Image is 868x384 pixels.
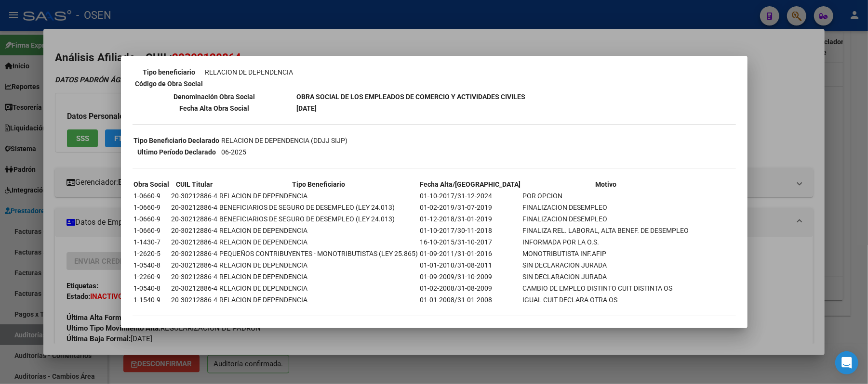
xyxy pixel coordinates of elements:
[171,260,218,270] td: 20-30212886-4
[420,248,521,259] td: 01-09-2011/31-01-2016
[219,237,419,247] td: RELACION DE DEPENDENCIA
[420,214,521,224] td: 01-12-2018/31-01-2019
[171,271,218,282] td: 20-30212886-4
[522,271,690,282] td: SIN DECLARACION JURADA
[135,67,204,77] th: Tipo beneficiario
[219,260,419,270] td: RELACION DE DEPENDENCIA
[134,91,295,102] th: Denominación Obra Social
[134,260,170,270] td: 1-0540-8
[134,271,170,282] td: 1-2260-9
[420,260,521,270] td: 01-01-2010/31-08-2011
[219,294,419,305] td: RELACION DE DEPENDENCIA
[171,294,218,305] td: 20-30212886-4
[134,103,295,114] th: Fecha Alta Obra Social
[219,283,419,294] td: RELACION DE DEPENDENCIA
[134,294,170,305] td: 1-1540-9
[135,78,204,89] th: Código de Obra Social
[171,179,218,190] th: CUIL Titular
[420,202,521,213] td: 01-02-2019/31-07-2019
[522,179,690,190] th: Motivo
[297,104,317,112] b: [DATE]
[171,214,218,224] td: 20-30212886-4
[134,214,170,224] td: 1-0660-9
[171,225,218,236] td: 20-30212886-4
[171,248,218,259] td: 20-30212886-4
[219,179,419,190] th: Tipo Beneficiario
[522,260,690,270] td: SIN DECLARACION JURADA
[420,283,521,294] td: 01-02-2008/31-08-2009
[134,179,170,190] th: Obra Social
[219,214,419,224] td: BENEFICIARIOS DE SEGURO DE DESEMPLEO (LEY 24.013)
[221,147,348,157] td: 06-2025
[420,191,521,201] td: 01-10-2017/31-12-2024
[134,135,220,146] th: Tipo Beneficiario Declarado
[171,202,218,213] td: 20-30212886-4
[205,67,294,77] td: RELACION DE DEPENDENCIA
[134,248,170,259] td: 1-2620-5
[835,351,858,374] div: Open Intercom Messenger
[522,225,690,236] td: FINALIZA REL. LABORAL, ALTA BENEF. DE DESEMPLEO
[219,202,419,213] td: BENEFICIARIOS DE SEGURO DE DESEMPLEO (LEY 24.013)
[420,237,521,247] td: 16-10-2015/31-10-2017
[522,202,690,213] td: FINALIZACION DESEMPLEO
[134,147,220,157] th: Ultimo Período Declarado
[420,179,521,190] th: Fecha Alta/[GEOGRAPHIC_DATA]
[134,283,170,294] td: 1-0540-8
[297,93,526,101] b: OBRA SOCIAL DE LOS EMPLEADOS DE COMERCIO Y ACTIVIDADES CIVILES
[420,294,521,305] td: 01-01-2008/31-01-2008
[134,191,170,201] td: 1-0660-9
[134,237,170,247] td: 1-1430-7
[522,294,690,305] td: IGUAL CUIT DECLARA OTRA OS
[219,248,419,259] td: PEQUEÑOS CONTRIBUYENTES - MONOTRIBUTISTAS (LEY 25.865)
[420,225,521,236] td: 01-10-2017/30-11-2018
[134,225,170,236] td: 1-0660-9
[171,283,218,294] td: 20-30212886-4
[219,191,419,201] td: RELACION DE DEPENDENCIA
[219,271,419,282] td: RELACION DE DEPENDENCIA
[134,202,170,213] td: 1-0660-9
[522,283,690,294] td: CAMBIO DE EMPLEO DISTINTO CUIT DISTINTA OS
[522,191,690,201] td: POR OPCION
[219,225,419,236] td: RELACION DE DEPENDENCIA
[221,135,348,146] td: RELACION DE DEPENDENCIA (DDJJ SIJP)
[420,271,521,282] td: 01-09-2009/31-10-2009
[522,237,690,247] td: INFORMADA POR LA O.S.
[171,237,218,247] td: 20-30212886-4
[171,191,218,201] td: 20-30212886-4
[522,214,690,224] td: FINALIZACION DESEMPLEO
[522,248,690,259] td: MONOTRIBUTISTA INF.AFIP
